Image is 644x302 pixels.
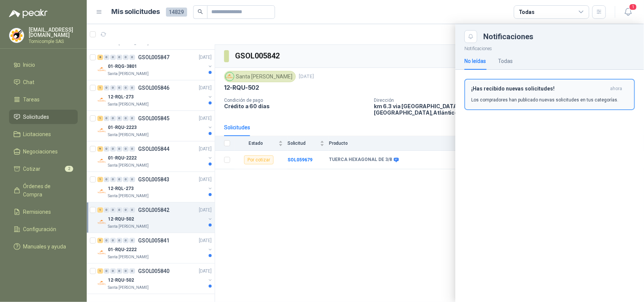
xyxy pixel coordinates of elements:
img: Company Logo [9,28,24,43]
span: Negociaciones [23,147,58,156]
button: Close [464,30,477,43]
a: Manuales y ayuda [9,239,78,254]
button: 1 [621,5,635,19]
a: Solicitudes [9,110,78,124]
span: Tareas [23,95,40,104]
span: 2 [65,166,73,172]
span: Solicitudes [23,113,49,121]
h3: ¡Has recibido nuevas solicitudes! [471,86,607,92]
span: 14829 [166,8,187,17]
span: Configuración [23,225,57,233]
a: Remisiones [9,205,78,219]
span: Cotizar [23,165,41,173]
span: Remisiones [23,208,51,216]
span: Inicio [23,61,35,69]
span: Manuales y ayuda [23,242,66,251]
span: Chat [23,78,35,86]
div: No leídas [464,57,486,65]
h1: Mis solicitudes [112,6,160,17]
span: Órdenes de Compra [23,182,71,199]
button: ¡Has recibido nuevas solicitudes!ahora Los compradores han publicado nuevas solicitudes en tus ca... [464,79,635,110]
div: Notificaciones [483,33,635,40]
a: Inicio [9,58,78,72]
a: Negociaciones [9,144,78,159]
img: Logo peakr [9,9,48,18]
a: Tareas [9,92,78,107]
p: Los compradores han publicado nuevas solicitudes en tus categorías. [471,97,618,103]
a: Cotizar2 [9,162,78,176]
span: ahora [610,86,622,92]
span: search [198,9,203,14]
a: Chat [9,75,78,89]
span: Licitaciones [23,130,51,138]
div: Todas [498,57,513,65]
p: Notificaciones [455,43,644,52]
a: Órdenes de Compra [9,179,78,202]
span: 1 [629,3,637,11]
div: Todas [519,8,535,16]
a: Licitaciones [9,127,78,141]
a: Configuración [9,222,78,236]
p: Tornicomple SAS [29,39,78,44]
p: [EMAIL_ADDRESS][DOMAIN_NAME] [29,27,78,38]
